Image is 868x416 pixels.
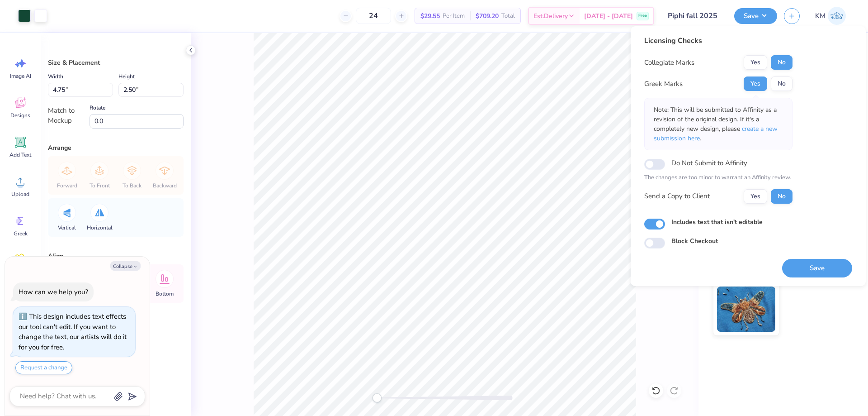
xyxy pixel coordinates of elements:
p: The changes are too minor to warrant an Affinity review. [644,173,793,182]
div: Size & Placement [48,58,184,67]
div: This design includes text effects our tool can't edit. If you want to change the text, our artist... [19,312,127,352]
label: Height [118,71,135,82]
button: Save [734,8,777,24]
span: Free [638,13,647,19]
span: Horizontal [87,224,113,231]
span: Est. Delivery [533,11,568,21]
img: Karl Michael Narciza [828,7,846,25]
button: Yes [744,55,767,70]
span: Image AI [10,72,31,80]
div: Arrange [48,143,184,153]
button: No [771,55,793,70]
input: Untitled Design [661,7,727,25]
div: Align [48,251,184,261]
span: Designs [10,112,30,119]
span: Greek [14,230,28,237]
img: Metallic & Glitter [717,287,775,332]
span: Bottom [156,290,174,297]
button: No [771,189,793,204]
button: Save [782,259,852,277]
button: Request a change [15,361,72,374]
div: Collegiate Marks [644,57,694,68]
button: No [771,77,793,91]
label: Width [48,71,63,82]
div: How can we help you? [19,287,88,296]
input: – – [356,8,391,24]
span: Per Item [443,11,465,21]
button: Yes [744,77,767,91]
span: KM [815,11,826,21]
div: Accessibility label [373,393,382,402]
span: $709.20 [476,11,499,21]
div: Match to Mockup [48,105,84,126]
label: Do Not Submit to Affinity [671,157,747,169]
label: Block Checkout [671,236,718,246]
div: Licensing Checks [644,35,793,46]
span: Upload [11,191,29,198]
label: Rotate [90,102,105,113]
div: Greek Marks [644,79,683,89]
span: Vertical [58,224,76,231]
a: KM [811,7,850,25]
span: $29.55 [420,11,440,21]
button: Collapse [110,261,141,271]
span: Add Text [9,151,31,158]
button: Yes [744,189,767,204]
span: [DATE] - [DATE] [584,11,633,21]
p: Note: This will be submitted to Affinity as a revision of the original design. If it's a complete... [654,105,783,143]
label: Includes text that isn't editable [671,217,763,227]
span: Total [501,11,515,21]
div: Send a Copy to Client [644,191,710,201]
